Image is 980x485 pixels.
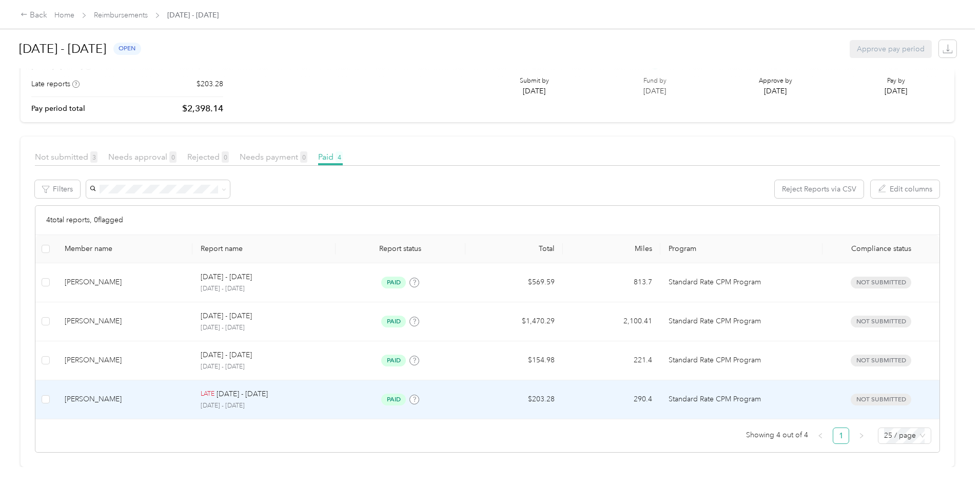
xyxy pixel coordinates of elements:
span: right [858,433,865,439]
p: [DATE] [759,86,792,96]
span: [DATE] - [DATE] [167,10,219,21]
span: Not submitted [851,277,911,288]
p: Pay period total [31,103,85,114]
p: [DATE] - [DATE] [201,271,252,283]
span: paid [381,316,406,327]
button: right [853,428,870,444]
div: Miles [571,244,652,253]
span: paid [381,277,406,288]
p: [DATE] - [DATE] [201,311,252,322]
p: [DATE] - [DATE] [201,350,252,361]
p: Standard Rate CPM Program [669,277,814,288]
p: Standard Rate CPM Program [669,316,814,327]
div: 4 total reports, 0 flagged [35,206,939,235]
span: Rejected [187,152,229,162]
p: [DATE] [643,86,667,96]
td: Standard Rate CPM Program [660,341,822,380]
td: $1,470.29 [465,302,563,341]
span: 4 [336,151,343,163]
iframe: Everlance-gr Chat Button Frame [923,428,980,485]
span: Needs approval [108,152,177,162]
div: Member name [65,244,185,253]
span: Needs payment [240,152,307,162]
td: 2,100.41 [563,302,660,341]
button: Edit columns [871,180,939,198]
h1: [DATE] - [DATE] [19,36,106,61]
p: Standard Rate CPM Program [669,355,814,366]
td: Standard Rate CPM Program [660,263,822,302]
p: Approve by [759,76,792,86]
p: [DATE] - [DATE] [201,323,327,333]
td: Standard Rate CPM Program [660,302,822,341]
span: 0 [169,151,177,163]
a: Home [54,11,74,20]
div: Late reports [31,79,80,89]
div: [PERSON_NAME] [65,394,185,405]
p: Submit by [520,76,549,86]
li: Previous Page [812,428,829,444]
li: 1 [833,428,849,444]
p: $2,398.14 [182,102,223,115]
td: $154.98 [465,341,563,380]
div: [PERSON_NAME] [65,355,185,366]
th: Report name [192,235,335,263]
span: left [817,433,824,439]
td: 813.7 [563,263,660,302]
th: Member name [56,235,193,263]
span: Not submitted [35,152,97,162]
th: Program [660,235,822,263]
p: Fund by [643,76,667,86]
span: Compliance status [831,244,931,253]
button: Filters [35,180,80,198]
p: Standard Rate CPM Program [669,394,814,405]
td: $203.28 [465,380,563,419]
span: Showing 4 out of 4 [746,428,808,443]
td: 290.4 [563,380,660,419]
div: Total [474,244,555,253]
p: Pay by [885,76,907,86]
button: left [812,428,829,444]
a: 1 [833,428,849,443]
div: [PERSON_NAME] [65,316,185,327]
span: Report status [344,244,457,253]
li: Next Page [853,428,870,444]
span: Not submitted [851,394,911,405]
td: $569.59 [465,263,563,302]
div: Page Size [878,428,931,444]
div: Back [21,9,47,22]
p: LATE [201,390,214,399]
td: 221.4 [563,341,660,380]
p: [DATE] - [DATE] [217,389,268,400]
p: [DATE] - [DATE] [201,401,327,411]
button: Reject Reports via CSV [775,180,864,198]
span: Not submitted [851,355,911,366]
span: open [113,43,141,54]
span: 3 [90,151,97,163]
td: Standard Rate CPM Program [660,380,822,419]
p: [DATE] - [DATE] [201,362,327,372]
span: 0 [222,151,229,163]
span: 25 / page [884,428,925,443]
p: [DATE] [885,86,907,96]
span: Not submitted [851,316,911,327]
span: 0 [300,151,307,163]
div: [PERSON_NAME] [65,277,185,288]
a: Reimbursements [94,11,148,20]
span: Paid [318,152,343,162]
p: $203.28 [197,79,223,89]
p: [DATE] [520,86,549,96]
span: paid [381,355,406,366]
p: [DATE] - [DATE] [201,284,327,294]
span: paid [381,394,406,405]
